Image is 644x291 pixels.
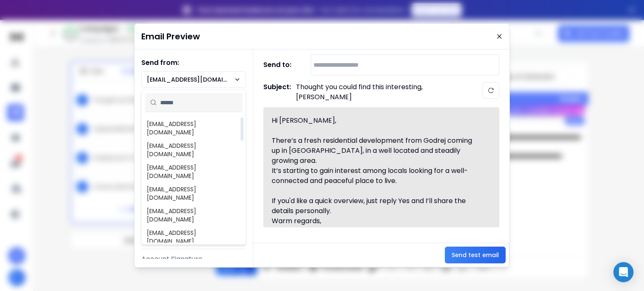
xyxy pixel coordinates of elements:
p: Thought you could find this interesting, [PERSON_NAME] [296,82,464,102]
h1: Email Preview [141,31,200,42]
div: [EMAIL_ADDRESS][DOMAIN_NAME] [147,142,241,158]
p: [EMAIL_ADDRESS][DOMAIN_NAME] [147,75,234,84]
h1: Subject: [263,82,291,102]
div: [EMAIL_ADDRESS][DOMAIN_NAME] [147,163,241,180]
div: [EMAIL_ADDRESS][DOMAIN_NAME] [147,229,241,245]
button: Send test email [445,247,506,263]
h1: Send to: [263,60,297,70]
div: Open Intercom Messenger [613,262,634,282]
div: [EMAIL_ADDRESS][DOMAIN_NAME] [147,185,241,202]
div: [EMAIL_ADDRESS][DOMAIN_NAME] [147,120,241,136]
h1: Send from: [141,58,246,68]
div: Hi [PERSON_NAME], There’s a fresh residential development from Godrej coming up in [GEOGRAPHIC_DA... [272,116,481,219]
p: Account Signature [141,254,246,264]
div: [EMAIL_ADDRESS][DOMAIN_NAME] [147,207,241,224]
